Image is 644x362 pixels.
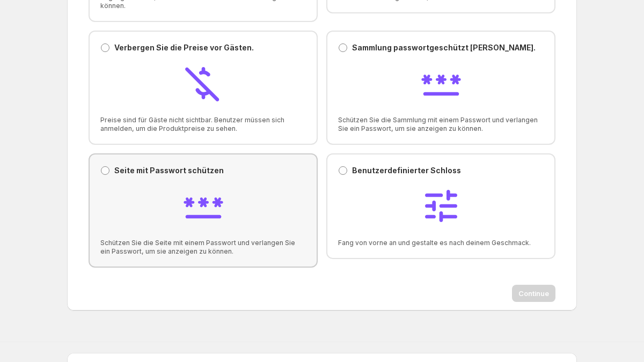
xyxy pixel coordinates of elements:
span: Preise sind für Gäste nicht sichtbar. Benutzer müssen sich anmelden, um die Produktpreise zu sehen. [100,116,306,133]
p: Seite mit Passwort schützen [114,165,224,176]
p: Benutzerdefinierter Schloss [352,165,461,176]
img: Password protect collection [420,62,463,105]
span: Fang von vorne an und gestalte es nach deinem Geschmack. [338,239,544,247]
img: Custom lock [420,184,463,227]
span: Schützen Sie die Sammlung mit einem Passwort und verlangen Sie ein Passwort, um sie anzeigen zu k... [338,116,544,133]
span: Schützen Sie die Seite mit einem Passwort und verlangen Sie ein Passwort, um sie anzeigen zu können. [100,239,306,256]
p: Verbergen Sie die Preise vor Gästen. [114,42,254,53]
p: Sammlung passwortgeschützt [PERSON_NAME]. [352,42,536,53]
img: Password protect page [182,184,225,227]
img: Hide prices from guests [182,62,225,105]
